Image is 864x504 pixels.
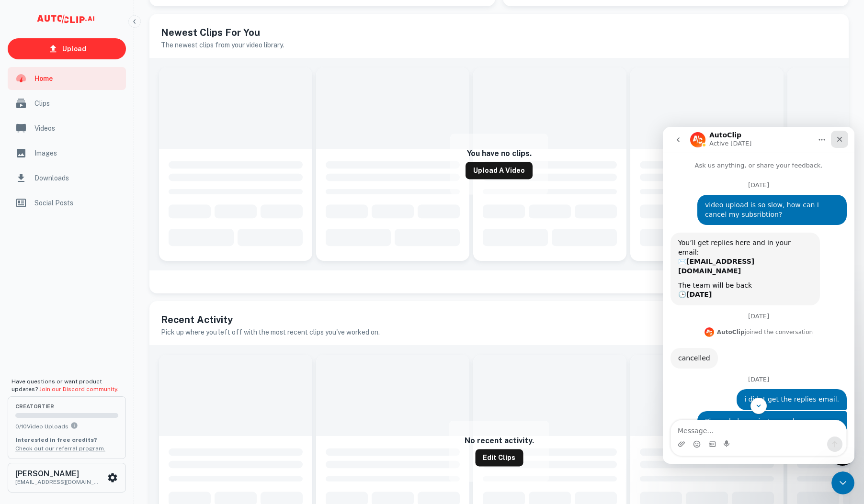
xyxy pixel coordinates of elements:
[8,92,126,115] a: Clips
[161,40,837,50] h6: The newest clips from your video library.
[15,445,105,452] a: Check out our referral program.
[34,198,120,208] span: Social Posts
[161,25,837,40] h5: Newest Clips For You
[34,173,120,183] span: Downloads
[8,38,126,59] a: Upload
[11,378,118,392] span: Have questions or want product updates?
[831,471,854,494] iframe: Intercom live chat
[8,396,126,459] button: creatorTier0/10Video UploadsYou can upload 10 videos per month on the creator tier. Upgrade to up...
[15,470,102,478] h6: [PERSON_NAME]
[8,117,126,140] a: Videos
[34,123,120,134] span: Videos
[34,148,120,158] span: Images
[8,67,126,90] a: Home
[466,162,533,179] a: Upload a Video
[8,142,126,165] a: Images
[8,191,126,214] a: Social Posts
[467,149,532,158] h6: You have no clips.
[8,463,126,493] button: [PERSON_NAME][EMAIL_ADDRESS][DOMAIN_NAME]
[34,73,120,84] span: Home
[161,313,837,327] h5: Recent Activity
[15,436,118,444] p: Interested in free credits?
[161,327,837,337] h6: Pick up where you left off with the most recent clips you've worked on.
[39,386,118,392] a: Join our Discord community.
[15,478,102,486] p: [EMAIL_ADDRESS][DOMAIN_NAME]
[15,422,118,431] p: 0 / 10 Video Uploads
[663,127,854,464] iframe: Intercom live chat
[475,449,523,467] a: Edit Clips
[62,44,86,54] p: Upload
[15,404,118,409] span: creator Tier
[70,422,78,429] svg: You can upload 10 videos per month on the creator tier. Upgrade to upload more.
[34,98,120,109] span: Clips
[465,436,534,445] h6: No recent activity.
[8,167,126,190] a: Downloads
